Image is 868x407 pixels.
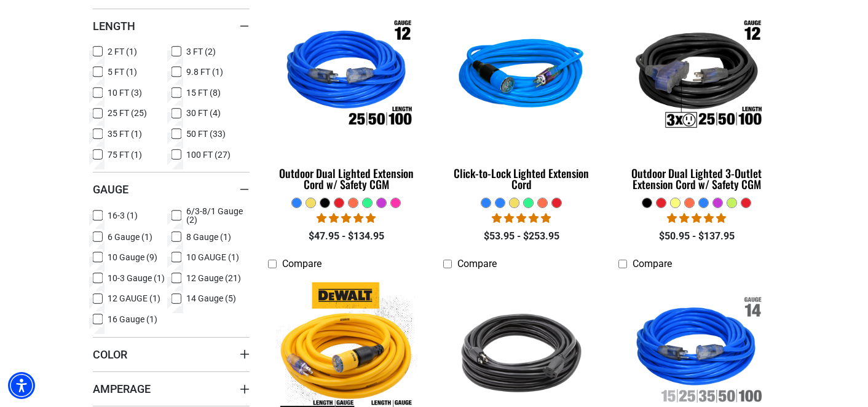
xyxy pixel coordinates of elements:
span: 4.80 stars [667,212,726,224]
div: Outdoor Dual Lighted Extension Cord w/ Safety CGM [268,168,425,190]
span: 16 Gauge (1) [108,315,157,324]
span: 35 FT (1) [108,130,142,138]
div: $47.95 - $134.95 [268,229,425,244]
span: 75 FT (1) [108,150,142,159]
span: Color [93,347,127,362]
summary: Length [93,9,250,43]
span: Compare [282,258,322,269]
span: 6/3-8/1 Gauge (2) [186,207,245,224]
summary: Gauge [93,172,250,206]
span: 6 Gauge (1) [108,233,152,241]
span: 5 FT (1) [108,68,137,76]
span: 30 FT (4) [186,109,221,117]
span: 10-3 Gauge (1) [108,274,165,282]
span: Compare [633,258,672,269]
div: Accessibility Menu [8,372,35,399]
img: Outdoor Dual Lighted 3-Outlet Extension Cord w/ Safety CGM [619,6,774,147]
span: Compare [457,258,497,269]
span: Length [93,19,135,33]
span: 2 FT (1) [108,47,137,56]
div: $53.95 - $253.95 [443,229,600,244]
span: 100 FT (27) [186,150,231,159]
span: 10 Gauge (9) [108,253,157,262]
span: 25 FT (25) [108,109,147,117]
img: blue [444,6,599,147]
span: 9.8 FT (1) [186,68,223,76]
summary: Color [93,337,250,371]
div: $50.95 - $137.95 [618,229,775,244]
span: Amperage [93,382,151,396]
div: Click-to-Lock Lighted Extension Cord [443,168,600,190]
span: 8 Gauge (1) [186,233,231,241]
span: 14 Gauge (5) [186,294,236,303]
div: Outdoor Dual Lighted 3-Outlet Extension Cord w/ Safety CGM [618,168,775,190]
span: 4.87 stars [492,212,551,224]
span: 3 FT (2) [186,47,216,56]
span: 10 FT (3) [108,88,142,97]
span: 15 FT (8) [186,88,221,97]
span: 16-3 (1) [108,211,138,220]
span: 12 Gauge (21) [186,274,241,282]
span: 10 GAUGE (1) [186,253,239,262]
span: 12 GAUGE (1) [108,294,160,303]
span: 50 FT (33) [186,130,226,138]
span: Gauge [93,182,128,196]
img: Outdoor Dual Lighted Extension Cord w/ Safety CGM [269,6,424,147]
summary: Amperage [93,371,250,406]
span: 4.81 stars [317,212,376,224]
